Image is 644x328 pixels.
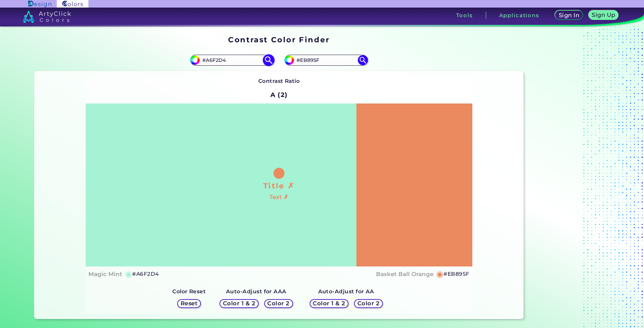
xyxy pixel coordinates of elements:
[314,301,344,306] h5: Color 1 & 2
[228,34,330,45] h1: Contrast Color Finder
[526,33,612,322] iframe: Advertisement
[590,11,617,20] a: Sign Up
[226,288,287,295] strong: Auto-Adjust for AAA
[443,270,469,278] h5: #EB895F
[269,192,288,202] h4: Text ✗
[125,270,132,278] h5: ◉
[23,10,71,23] img: logo_artyclick_colors_white.svg
[318,288,374,295] strong: Auto-Adjust for AA
[269,301,289,306] h5: Color 2
[358,301,378,306] h5: Color 2
[593,12,614,18] h5: Sign Up
[181,301,197,306] h5: Reset
[294,55,358,65] input: type color 2..
[267,87,291,102] h2: A (2)
[88,269,122,279] h4: Magic Mint
[224,301,254,306] h5: Color 1 & 2
[556,11,582,20] a: Sign In
[258,78,300,84] strong: Contrast Ratio
[560,13,579,18] h5: Sign In
[28,1,51,7] img: ArtyClick Design logo
[262,54,275,66] img: icon search
[456,13,473,18] h3: Tools
[172,288,206,295] strong: Color Reset
[263,181,295,191] h1: Title ✗
[358,55,368,65] img: icon search
[376,269,433,279] h4: Basket Ball Orange
[200,55,264,65] input: type color 1..
[499,13,539,18] h3: Applications
[436,270,444,278] h5: ◉
[132,270,159,278] h5: #A6F2D4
